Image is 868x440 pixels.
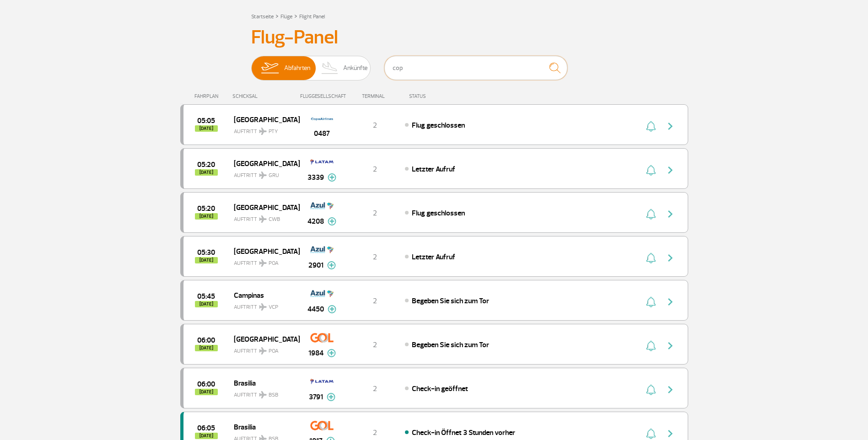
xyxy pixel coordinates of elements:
a: > [275,11,279,21]
img: slider-embarque [255,56,284,80]
span: 3339 [307,172,324,183]
font: AUFTRITT [234,303,257,311]
span: [DATE] [195,433,218,439]
span: 2025-09-26 05:30:00 [197,249,215,256]
img: mais-info-painel-voo.svg [328,173,336,182]
img: sino-painel-voo.svg [646,428,656,439]
img: sino-painel-voo.svg [646,165,656,176]
span: 2025-09-26 06:05:00 [197,425,215,431]
font: AUFTRITT [234,347,257,355]
span: [GEOGRAPHIC_DATA] [234,157,292,169]
span: [GEOGRAPHIC_DATA] [234,113,292,125]
span: Flug geschlossen [412,121,465,130]
img: seta-direita-painel-voo.svg [665,252,676,263]
span: 2 [373,340,377,349]
span: 2025-09-26 05:20:00 [197,161,215,168]
img: seta-direita-painel-voo.svg [665,340,676,351]
span: Begeben Sie sich zum Tor [412,340,489,349]
span: 2 [373,209,377,218]
div: STATUS [404,93,479,99]
span: Brasilia [234,377,292,389]
img: sino-painel-voo.svg [646,209,656,220]
img: sino-painel-voo.svg [646,340,656,351]
span: GRU [269,172,279,180]
span: 2 [373,165,377,174]
font: AUFTRITT [234,215,257,224]
div: FAHRPLAN [183,93,233,99]
span: 3791 [309,392,323,402]
span: VCP [269,303,278,311]
img: mais-info-painel-voo.svg [327,393,335,401]
img: mais-info-painel-voo.svg [328,217,336,225]
img: seta-direita-painel-voo.svg [665,165,676,176]
span: 2901 [308,260,323,271]
a: Flight Panel [299,13,325,20]
a: > [294,11,297,21]
span: BSB [269,391,278,399]
img: destiny_airplane.svg [259,391,267,398]
span: [GEOGRAPHIC_DATA] [234,245,292,257]
span: 2 [373,384,377,393]
span: Check-in Öffnet 3 Stunden vorher [412,428,515,437]
span: 2025-09-26 05:45:00 [197,293,215,300]
h3: Flug-Panel [251,26,617,49]
div: TERMINAL [345,93,404,99]
span: [DATE] [195,301,218,307]
img: destiny_airplane.svg [259,172,267,179]
font: AUFTRITT [234,259,257,268]
span: CWB [269,215,280,224]
div: FLUGGESELLSCHAFT [299,93,345,99]
span: [GEOGRAPHIC_DATA] [234,333,292,345]
input: Flug, Stadt oder Fluggesellschaft [384,56,567,80]
span: [GEOGRAPHIC_DATA] [234,201,292,213]
font: AUFTRITT [234,128,257,136]
span: 2025-09-26 06:00:00 [197,337,215,343]
span: 2025-09-26 05:20:00 [197,205,215,212]
span: Brasilia [234,421,292,433]
span: POA [269,259,279,268]
div: SCHICKSAL [232,93,299,99]
img: sino-painel-voo.svg [646,252,656,263]
font: AUFTRITT [234,172,257,180]
span: [DATE] [195,345,218,351]
span: PTY [269,128,278,136]
span: [DATE] [195,389,218,395]
img: sino-painel-voo.svg [646,384,656,395]
img: destiny_airplane.svg [259,259,267,267]
img: destiny_airplane.svg [259,347,267,354]
span: 2025-09-26 05:05:00 [197,118,215,124]
span: POA [269,347,279,355]
img: seta-direita-painel-voo.svg [665,121,676,132]
span: Campinas [234,289,292,301]
img: seta-direita-painel-voo.svg [665,296,676,307]
span: Check-in geöffnet [412,384,468,393]
span: 2 [373,296,377,306]
span: Letzter Aufruf [412,252,455,262]
img: mais-info-painel-voo.svg [327,261,336,269]
a: Flüge [280,13,292,20]
img: seta-direita-painel-voo.svg [665,428,676,439]
span: 1984 [308,348,323,359]
span: 4208 [307,216,324,227]
span: [DATE] [195,125,218,132]
span: [DATE] [195,169,218,176]
img: sino-painel-voo.svg [646,121,656,132]
span: 2 [373,252,377,262]
span: [DATE] [195,213,218,220]
span: Ankünfte [343,56,367,80]
span: Abfahrten [284,56,310,80]
img: slider-desembarque [317,56,344,80]
span: 2 [373,428,377,437]
img: destiny_airplane.svg [259,303,267,311]
span: 2 [373,121,377,130]
img: mais-info-painel-voo.svg [327,349,336,357]
img: seta-direita-painel-voo.svg [665,384,676,395]
span: 2025-09-26 06:00:00 [197,381,215,387]
span: 0487 [314,128,330,139]
span: [DATE] [195,257,218,263]
img: destiny_airplane.svg [259,128,267,135]
img: destiny_airplane.svg [259,215,267,223]
span: 4450 [307,304,324,315]
font: AUFTRITT [234,391,257,399]
span: Flug geschlossen [412,209,465,218]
